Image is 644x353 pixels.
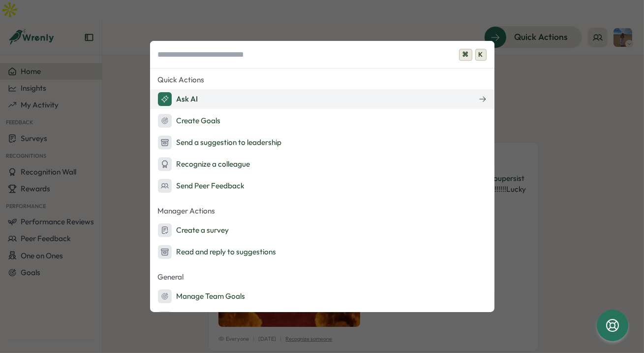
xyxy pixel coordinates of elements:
[158,245,276,259] div: Read and reply to suggestions
[150,72,494,87] p: Quick Actions
[150,308,494,328] button: My Goals
[158,179,245,193] div: Send Peer Feedback
[158,92,198,106] div: Ask AI
[158,289,245,303] div: Manage Team Goals
[150,154,494,174] button: Recognize a colleague
[459,49,472,61] span: ⌘
[158,223,229,237] div: Create a survey
[150,242,494,262] button: Read and reply to suggestions
[150,133,494,152] button: Send a suggestion to leadership
[150,204,494,218] p: Manager Actions
[150,176,494,196] button: Send Peer Feedback
[158,157,250,171] div: Recognize a colleague
[150,111,494,131] button: Create Goals
[150,286,494,306] button: Manage Team Goals
[158,136,282,149] div: Send a suggestion to leadership
[158,114,221,128] div: Create Goals
[150,270,494,284] p: General
[150,220,494,240] button: Create a survey
[475,49,487,61] span: K
[150,89,494,109] button: Ask AI
[158,311,208,325] div: My Goals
